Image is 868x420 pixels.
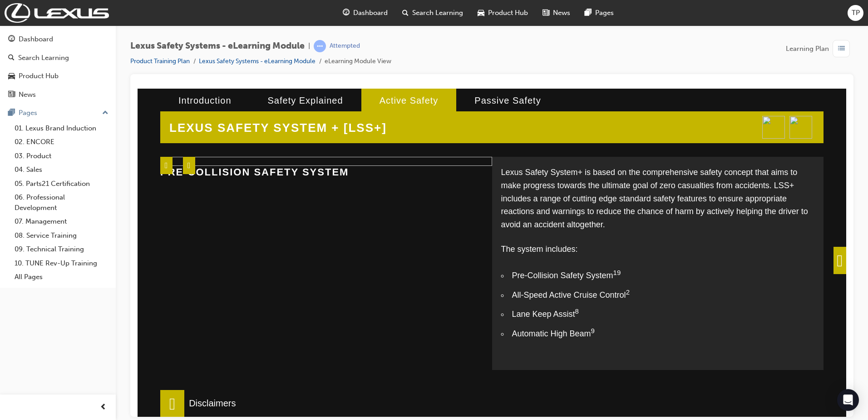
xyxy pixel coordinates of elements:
button: Pages [4,105,112,121]
a: 07. Management [11,215,112,229]
div: Open Intercom Messenger [837,389,859,411]
a: car-iconProduct Hub [470,4,535,22]
a: 06. Professional Development [11,190,112,215]
li: Automatic High Beam [364,237,677,252]
button: TP [848,5,863,21]
li: Lane Keep Assist [364,217,677,232]
div: News [19,90,36,100]
sup: 9 [454,238,457,246]
a: 08. Service Training [11,229,112,243]
h2: LEXUS SAFETY SYSTEM + [LSS+] [23,23,258,56]
img: activesafety.png [652,27,675,50]
span: Search Learning [412,8,463,18]
a: guage-iconDashboard [335,4,395,22]
p: Lexus Safety System+ is based on the comprehensive safety concept that aims to make progress towa... [364,77,677,143]
a: 05. Parts21 Certification [11,177,112,191]
a: news-iconNews [535,4,577,22]
li: Pre-Collision Safety System [364,179,677,194]
a: Product Training Plan [130,57,190,65]
h3: Pre-Collision Safety System [23,77,355,90]
a: search-iconSearch Learning [395,4,470,22]
div: Product Hub [19,71,59,81]
a: 01. Lexus Brand Induction [11,121,112,135]
a: 02. ENCORE [11,135,112,149]
div: Disclaimers [47,307,103,322]
span: Product Hub [488,8,528,18]
li: All-Speed Active Cruise Control [364,198,677,213]
span: | [308,41,310,51]
a: 04. Sales [11,163,112,177]
span: Learning Plan [786,44,829,54]
span: learningRecordVerb_ATTEMPT-icon [314,40,326,52]
a: 10. TUNE Rev-Up Training [11,256,112,270]
li: eLearning Module View [325,56,391,67]
a: Search Learning [4,50,112,66]
span: search-icon [8,54,15,62]
a: pages-iconPages [577,4,621,22]
sup: 2 [488,200,492,207]
a: 09. Technical Training [11,242,112,256]
span: up-icon [102,107,108,119]
span: News [553,8,570,18]
a: News [4,86,112,103]
span: pages-icon [8,109,15,117]
span: prev-icon [100,402,107,413]
span: Lexus Safety Systems - eLearning Module [130,41,305,51]
sup: 8 [438,219,441,226]
button: DashboardSearch LearningProduct HubNews [4,29,112,105]
div: Attempted [330,42,360,50]
div: Pages [19,108,37,118]
span: TP [852,8,860,18]
span: Pages [595,8,614,18]
span: news-icon [8,91,15,99]
p: The system includes: [364,154,677,167]
img: Trak [5,3,109,23]
sup: 19 [476,180,483,188]
a: 03. Product [11,149,112,163]
a: Product Hub [4,68,112,85]
span: car-icon [8,72,15,80]
div: Search Learning [18,53,69,63]
span: guage-icon [343,7,350,19]
a: Dashboard [4,31,112,48]
img: convenience.png [625,27,647,50]
span: Dashboard [353,8,388,18]
span: list-icon [838,43,845,55]
div: Dashboard [19,34,53,45]
span: pages-icon [585,7,592,19]
span: car-icon [478,7,484,19]
span: news-icon [542,7,549,19]
span: guage-icon [8,35,15,44]
button: Learning Plan [786,40,853,57]
a: All Pages [11,270,112,284]
span: search-icon [402,7,409,19]
a: Lexus Safety Systems - eLearning Module [199,57,316,65]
